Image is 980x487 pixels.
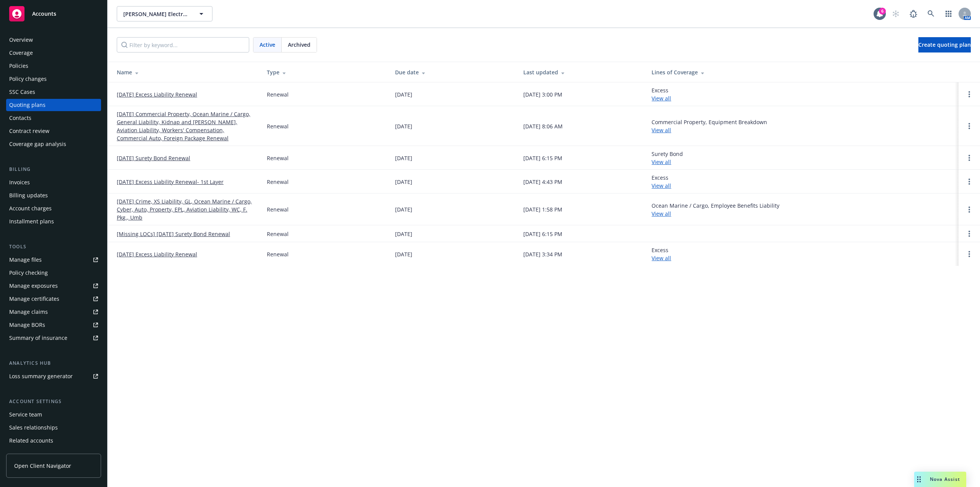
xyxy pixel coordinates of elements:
span: [PERSON_NAME] Electronic Inc. [123,10,189,18]
button: [PERSON_NAME] Electronic Inc. [117,6,212,21]
div: Contract review [9,125,49,137]
a: Sales relationships [6,421,101,434]
div: Renewal [267,250,289,258]
div: Policy changes [9,73,47,85]
a: Policy checking [6,267,101,279]
a: Summary of insurance [6,332,101,344]
div: Related accounts [9,435,53,447]
div: Drag to move [914,472,924,487]
a: View all [652,210,671,217]
div: 6 [879,8,886,15]
div: [DATE] [395,205,412,213]
a: Service team [6,408,101,421]
span: Accounts [32,11,56,17]
a: Contacts [6,112,101,124]
a: Manage exposures [6,280,101,292]
div: Account settings [6,398,101,405]
div: Ocean Marine / Cargo, Employee Benefits Liability [652,202,779,218]
a: Loss summary generator [6,370,101,382]
a: Billing updates [6,189,101,202]
div: Due date [395,68,511,76]
a: Open options [965,205,974,214]
div: Sales relationships [9,421,58,434]
div: Excess [652,174,671,190]
div: Invoices [9,176,30,189]
a: Installment plans [6,215,101,228]
span: Create quoting plan [918,41,971,48]
a: Start snowing [888,6,903,21]
div: Loss summary generator [9,370,73,382]
a: Create quoting plan [918,37,971,52]
div: [DATE] 8:06 AM [523,122,563,130]
span: Archived [288,41,310,49]
a: Manage files [6,254,101,266]
a: View all [652,182,671,189]
input: Filter by keyword... [117,37,249,52]
a: Related accounts [6,435,101,447]
a: View all [652,95,671,102]
div: Renewal [267,154,289,162]
div: [DATE] 6:15 PM [523,154,562,162]
div: Installment plans [9,215,54,228]
div: [DATE] [395,90,412,98]
a: Manage certificates [6,293,101,305]
div: Billing updates [9,189,48,202]
div: Coverage gap analysis [9,138,66,150]
div: Surety Bond [652,150,683,166]
div: Manage claims [9,306,48,318]
a: Open options [965,90,974,99]
div: [DATE] [395,122,412,130]
a: Open options [965,249,974,259]
div: Coverage [9,47,33,59]
a: Open options [965,177,974,186]
a: [DATE] Excess Liability Renewal [117,90,197,98]
div: Excess [652,86,671,102]
span: Nova Assist [930,476,960,482]
div: Excess [652,246,671,262]
span: Active [260,41,275,49]
div: Quoting plans [9,99,46,111]
div: Manage files [9,254,42,266]
div: [DATE] [395,154,412,162]
div: Overview [9,34,33,46]
div: Service team [9,408,42,421]
div: Lines of Coverage [652,68,952,76]
div: Renewal [267,230,289,238]
a: Coverage gap analysis [6,138,101,150]
a: Accounts [6,3,101,25]
a: Policies [6,60,101,72]
div: Commercial Property, Equipment Breakdown [652,118,767,134]
div: Analytics hub [6,359,101,367]
div: [DATE] 1:58 PM [523,205,562,213]
div: [DATE] [395,178,412,186]
div: Manage BORs [9,319,45,331]
a: Invoices [6,176,101,189]
a: Coverage [6,47,101,59]
div: Renewal [267,178,289,186]
div: SSC Cases [9,86,35,98]
a: Quoting plans [6,99,101,111]
a: Open options [965,229,974,238]
div: Account charges [9,202,52,215]
a: Switch app [941,6,956,21]
div: Manage certificates [9,293,59,305]
button: Nova Assist [914,472,966,487]
span: Open Client Navigator [14,462,71,470]
div: [DATE] 4:43 PM [523,178,562,186]
div: Type [267,68,383,76]
a: [DATE] Excess Liability Renewal [117,250,197,258]
a: Policy changes [6,73,101,85]
div: Billing [6,166,101,173]
div: [DATE] [395,230,412,238]
div: Policies [9,60,28,72]
div: Contacts [9,112,31,124]
div: Policy checking [9,267,48,279]
a: Contract review [6,125,101,137]
div: [DATE] 6:15 PM [523,230,562,238]
a: [DATE] Commercial Property, Ocean Marine / Cargo, General Liability, Kidnap and [PERSON_NAME], Av... [117,110,255,142]
div: Manage exposures [9,280,58,292]
div: [DATE] 3:34 PM [523,250,562,258]
a: Open options [965,153,974,162]
a: View all [652,158,671,166]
